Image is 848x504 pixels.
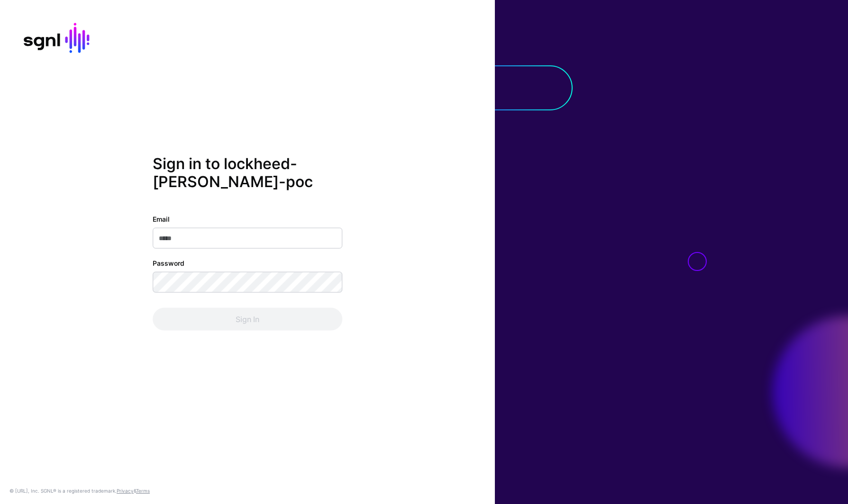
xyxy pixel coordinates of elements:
[153,258,184,268] label: Password
[117,488,134,494] a: Privacy
[153,155,342,191] h2: Sign in to lockheed-[PERSON_NAME]-poc
[136,488,150,494] a: Terms
[9,487,150,495] div: © [URL], Inc. SGNL® is a registered trademark. &
[153,214,170,224] label: Email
